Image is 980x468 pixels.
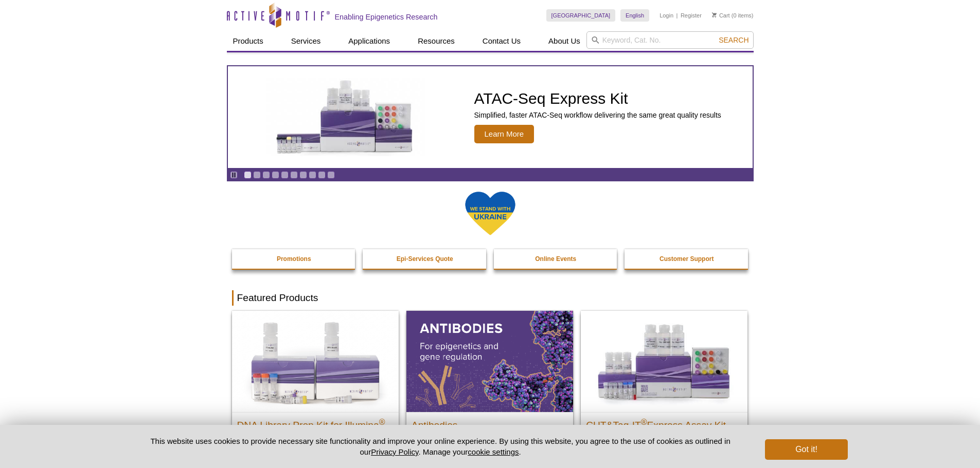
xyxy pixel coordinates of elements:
[765,439,847,460] button: Got it!
[474,91,721,106] h2: ATAC-Seq Express Kit
[299,171,307,179] a: Go to slide 7
[465,191,516,236] img: We Stand With Ukraine
[712,12,730,19] a: Cart
[676,9,678,22] li: |
[232,311,399,411] img: DNA Library Prep Kit for Illumina
[581,311,747,466] a: CUT&Tag-IT® Express Assay Kit CUT&Tag-IT®Express Assay Kit Less variable and higher-throughput ge...
[581,311,747,411] img: CUT&Tag-IT® Express Assay Kit
[261,78,431,156] img: ATAC-Seq Express Kit
[232,249,357,269] a: Promotions
[281,171,289,179] a: Go to slide 5
[397,255,453,263] strong: Epi-Services Quote
[406,311,573,466] a: All Antibodies Antibodies Application-tested antibodies for ChIP, CUT&Tag, and CUT&RUN.
[342,31,396,51] a: Applications
[641,417,647,426] sup: ®
[227,31,270,51] a: Products
[285,31,327,51] a: Services
[237,415,394,430] h2: DNA Library Prep Kit for Illumina
[335,12,438,22] h2: Enabling Epigenetics Research
[712,9,754,22] li: (0 items)
[379,417,385,426] sup: ®
[277,255,311,263] strong: Promotions
[625,249,749,269] a: Customer Support
[230,171,238,179] a: Toggle autoplay
[272,171,279,179] a: Go to slide 4
[586,415,742,430] h2: CUT&Tag-IT Express Assay Kit
[412,415,568,430] h2: Antibodies
[290,171,298,179] a: Go to slide 6
[232,290,749,306] h2: Featured Products
[474,125,534,143] span: Learn More
[681,12,702,19] a: Register
[660,255,714,263] strong: Customer Support
[474,110,721,120] p: Simplified, faster ATAC-Seq workflow delivering the same great quality results
[586,31,754,49] input: Keyword, Cat. No.
[468,447,519,456] button: cookie settings
[476,31,527,51] a: Contact Us
[494,249,618,269] a: Online Events
[542,31,586,51] a: About Us
[712,12,717,17] img: Your Cart
[318,171,326,179] a: Go to slide 9
[133,436,749,457] p: This website uses cookies to provide necessary site functionality and improve your online experie...
[719,36,749,44] span: Search
[363,249,487,269] a: Epi-Services Quote
[244,171,252,179] a: Go to slide 1
[262,171,270,179] a: Go to slide 3
[406,311,573,411] img: All Antibodies
[309,171,316,179] a: Go to slide 8
[228,66,753,168] article: ATAC-Seq Express Kit
[535,255,576,263] strong: Online Events
[371,447,418,456] a: Privacy Policy
[253,171,261,179] a: Go to slide 2
[660,12,673,19] a: Login
[327,171,335,179] a: Go to slide 10
[546,9,616,22] a: [GEOGRAPHIC_DATA]
[620,9,649,22] a: English
[412,31,461,51] a: Resources
[228,66,753,168] a: ATAC-Seq Express Kit ATAC-Seq Express Kit Simplified, faster ATAC-Seq workflow delivering the sam...
[716,35,752,45] button: Search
